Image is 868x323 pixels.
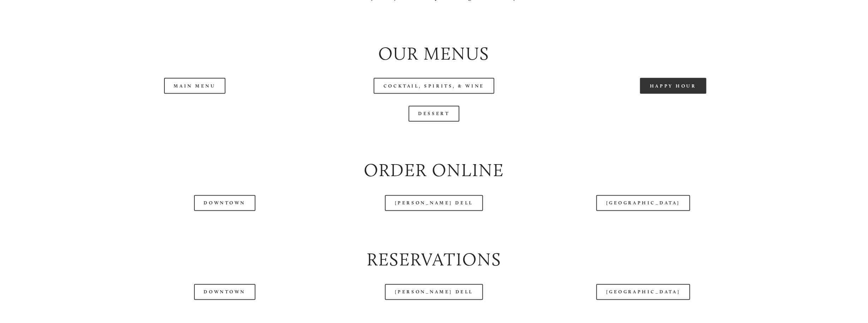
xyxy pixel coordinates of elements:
[596,195,690,211] a: [GEOGRAPHIC_DATA]
[81,247,787,272] h2: Reservations
[374,78,494,94] a: Cocktail, Spirits, & Wine
[596,284,690,300] a: [GEOGRAPHIC_DATA]
[640,78,706,94] a: Happy Hour
[81,158,787,183] h2: Order Online
[385,195,483,211] a: [PERSON_NAME] Dell
[409,106,460,122] a: Dessert
[194,284,255,300] a: Downtown
[194,195,255,211] a: Downtown
[385,284,483,300] a: [PERSON_NAME] Dell
[164,78,226,94] a: Main Menu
